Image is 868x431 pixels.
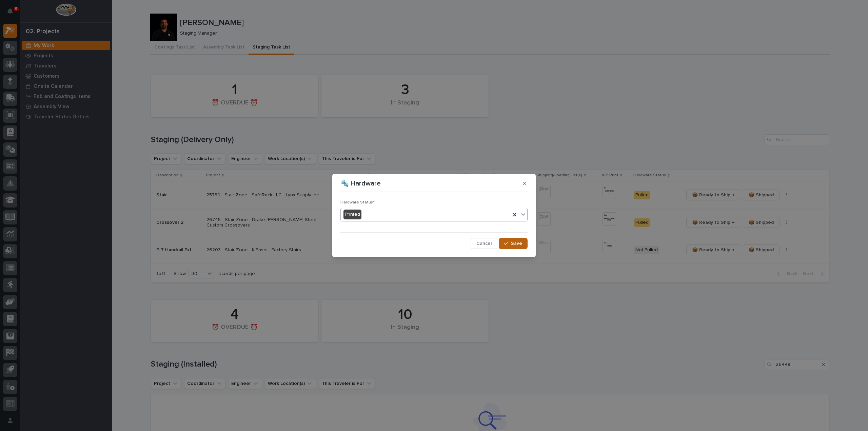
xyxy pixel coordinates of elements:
[499,238,528,249] button: Save
[343,210,361,219] div: Printed
[511,240,522,247] span: Save
[340,179,381,188] p: 🔩 Hardware
[340,200,375,204] span: Hardware Status
[476,240,492,247] span: Cancel
[471,238,497,249] button: Cancel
